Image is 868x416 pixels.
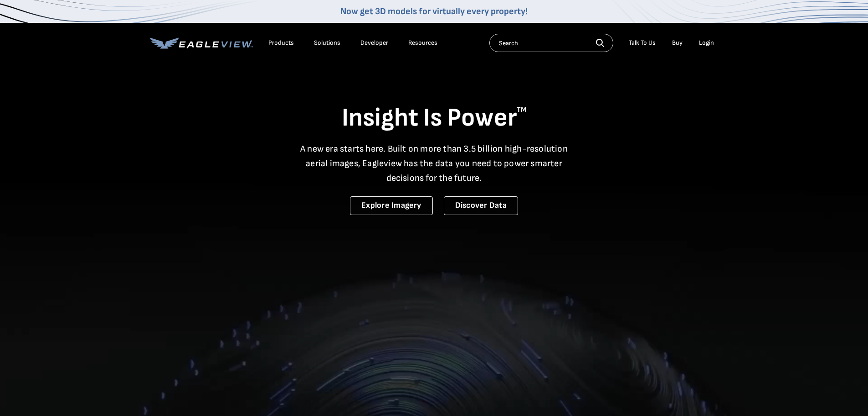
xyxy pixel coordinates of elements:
a: Discover Data [444,196,518,215]
input: Search [489,34,613,52]
a: Explore Imagery [350,196,433,215]
div: Talk To Us [629,39,656,47]
p: A new era starts here. Built on more than 3.5 billion high-resolution aerial images, Eagleview ha... [295,142,574,185]
a: Now get 3D models for virtually every property! [340,6,528,17]
a: Developer [360,39,388,47]
sup: TM [517,105,527,114]
div: Products [268,39,294,47]
div: Resources [408,39,437,47]
h1: Insight Is Power [150,102,719,134]
div: Solutions [314,39,340,47]
div: Login [699,39,714,47]
a: Buy [672,39,683,47]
